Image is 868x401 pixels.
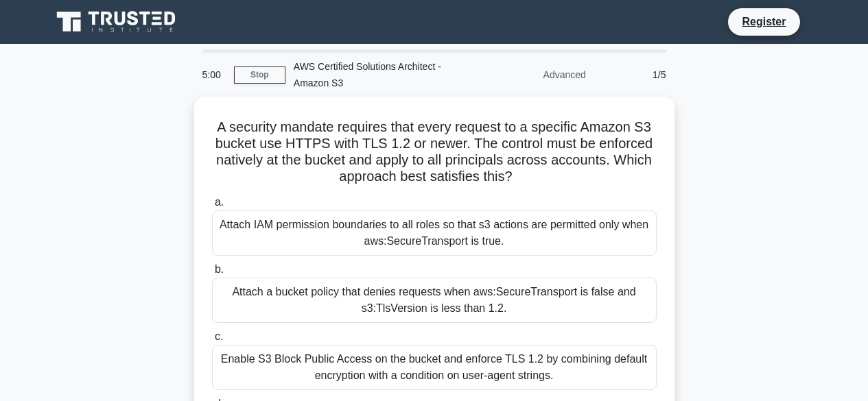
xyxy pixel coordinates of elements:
[594,61,675,88] div: 1/5
[212,278,657,323] div: Attach a bucket policy that denies requests when aws:SecureTransport is false and s3:TlsVersion i...
[211,119,658,186] h5: A security mandate requires that every request to a specific Amazon S3 bucket use HTTPS with TLS ...
[474,61,594,88] div: Advanced
[734,13,794,30] a: Register
[234,66,285,84] a: Stop
[212,345,657,390] div: Enable S3 Block Public Access on the bucket and enforce TLS 1.2 by combining default encryption w...
[215,196,224,208] span: a.
[285,53,474,97] div: AWS Certified Solutions Architect - Amazon S3
[194,61,234,88] div: 5:00
[215,330,223,342] span: c.
[215,263,224,275] span: b.
[212,210,657,256] div: Attach IAM permission boundaries to all roles so that s3 actions are permitted only when aws:Secu...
